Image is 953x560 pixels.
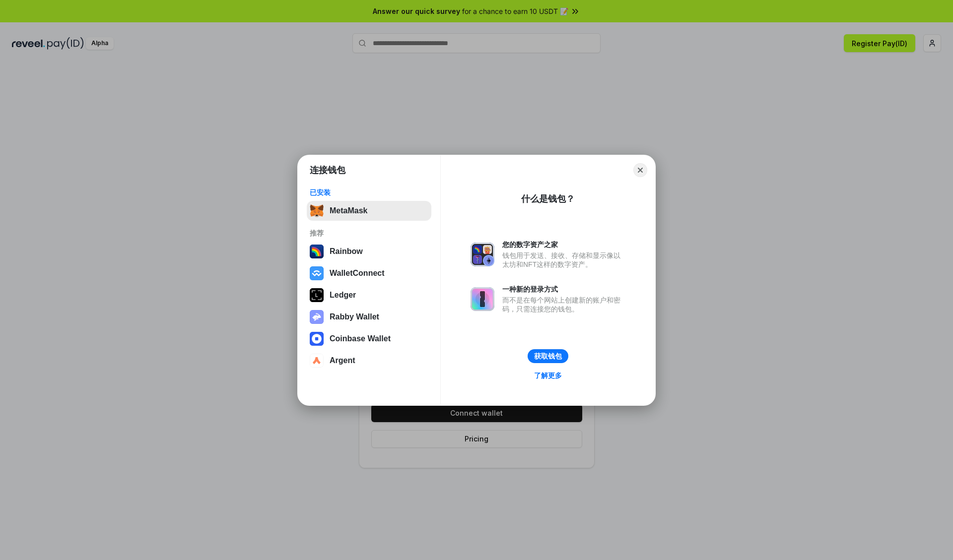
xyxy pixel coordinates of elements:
[502,296,625,313] div: 而不是在每个网站上创建新的账户和密码，只需连接您的钱包。
[310,188,428,197] div: 已安装
[330,356,355,365] div: Argent
[310,310,324,324] img: svg+xml,%3Csvg%20xmlns%3D%22http%3A%2F%2Fwww.w3.org%2F2000%2Fsvg%22%20fill%3D%22none%22%20viewBox...
[310,229,428,238] div: 推荐
[310,204,324,218] img: svg+xml,%3Csvg%20fill%3D%22none%22%20height%3D%2233%22%20viewBox%3D%220%200%2035%2033%22%20width%...
[330,247,363,256] div: Rainbow
[471,287,494,311] img: svg+xml,%3Csvg%20xmlns%3D%22http%3A%2F%2Fwww.w3.org%2F2000%2Fsvg%22%20fill%3D%22none%22%20viewBox...
[307,329,431,349] button: Coinbase Wallet
[310,354,324,368] img: svg+xml,%3Csvg%20width%3D%2228%22%20height%3D%2228%22%20viewBox%3D%220%200%2028%2028%22%20fill%3D...
[502,285,625,294] div: 一种新的登录方式
[307,201,431,221] button: MetaMask
[528,369,568,382] a: 了解更多
[528,349,568,363] button: 获取钱包
[310,332,324,346] img: svg+xml,%3Csvg%20width%3D%2228%22%20height%3D%2228%22%20viewBox%3D%220%200%2028%2028%22%20fill%3D...
[534,371,562,380] div: 了解更多
[330,334,391,343] div: Coinbase Wallet
[471,243,494,266] img: svg+xml,%3Csvg%20xmlns%3D%22http%3A%2F%2Fwww.w3.org%2F2000%2Fsvg%22%20fill%3D%22none%22%20viewBox...
[633,163,647,177] button: Close
[330,291,356,300] div: Ledger
[330,269,385,278] div: WalletConnect
[307,263,431,283] button: WalletConnect
[310,164,345,176] h1: 连接钱包
[534,352,562,361] div: 获取钱包
[502,240,625,249] div: 您的数字资产之家
[310,266,324,280] img: svg+xml,%3Csvg%20width%3D%2228%22%20height%3D%2228%22%20viewBox%3D%220%200%2028%2028%22%20fill%3D...
[502,251,625,269] div: 钱包用于发送、接收、存储和显示像以太坊和NFT这样的数字资产。
[307,351,431,371] button: Argent
[310,245,324,258] img: svg+xml,%3Csvg%20width%3D%22120%22%20height%3D%22120%22%20viewBox%3D%220%200%20120%20120%22%20fil...
[307,307,431,327] button: Rabby Wallet
[330,312,379,321] div: Rabby Wallet
[310,288,324,302] img: svg+xml,%3Csvg%20xmlns%3D%22http%3A%2F%2Fwww.w3.org%2F2000%2Fsvg%22%20width%3D%2228%22%20height%3...
[307,242,431,261] button: Rainbow
[330,206,367,215] div: MetaMask
[521,193,575,205] div: 什么是钱包？
[307,285,431,305] button: Ledger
